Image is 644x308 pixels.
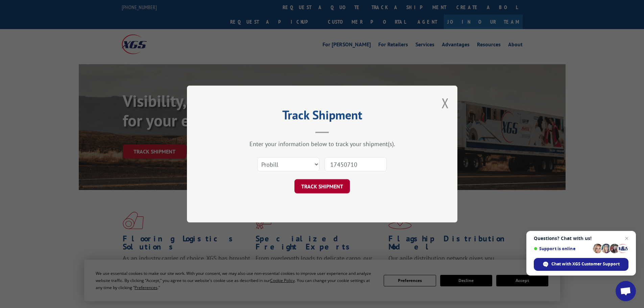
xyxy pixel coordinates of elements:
[551,261,620,267] span: Chat with XGS Customer Support
[623,234,631,242] span: Close chat
[442,94,449,112] button: Close modal
[221,140,424,148] div: Enter your information below to track your shipment(s).
[294,179,350,193] button: TRACK SHIPMENT
[221,110,424,123] h2: Track Shipment
[534,246,591,251] span: Support is online
[534,236,628,241] span: Questions? Chat with us!
[325,157,387,171] input: Number(s)
[616,281,636,301] div: Open chat
[534,258,628,271] div: Chat with XGS Customer Support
